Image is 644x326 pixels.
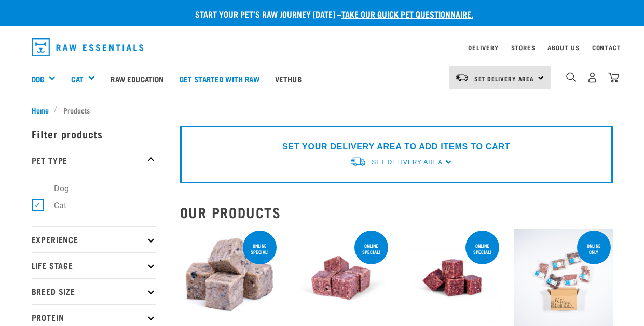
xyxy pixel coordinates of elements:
[180,204,613,220] h2: Our Products
[32,252,156,278] p: Life Stage
[32,226,156,252] p: Experience
[587,72,598,83] img: user.png
[37,199,71,212] label: Cat
[32,121,156,147] p: Filter products
[341,11,473,16] a: take our quick pet questionnaire.
[32,278,156,304] p: Breed Size
[32,38,144,56] img: Raw Essentials Logo
[32,73,44,85] a: Dog
[592,46,621,49] a: Contact
[172,58,267,100] a: Get started with Raw
[465,238,499,260] div: ONLINE SPECIAL!
[350,156,366,167] img: van-moving.png
[243,238,277,260] div: ONLINE SPECIAL!
[32,105,613,116] nav: breadcrumbs
[23,34,621,61] nav: dropdown navigation
[566,72,576,82] img: home-icon-1@2x.png
[71,73,83,85] a: Cat
[32,105,49,116] span: Home
[455,73,469,82] img: van-moving.png
[354,238,388,260] div: ONLINE SPECIAL!
[547,46,579,49] a: About Us
[282,140,510,153] p: SET YOUR DELIVERY AREA TO ADD ITEMS TO CART
[468,46,498,49] a: Delivery
[37,182,73,195] label: Dog
[32,147,156,173] p: Pet Type
[577,238,611,260] div: ONLINE ONLY
[608,72,619,83] img: home-icon@2x.png
[511,46,536,49] a: Stores
[372,159,442,166] span: Set Delivery Area
[103,58,171,100] a: Raw Education
[474,77,535,80] span: Set Delivery Area
[32,105,54,116] a: Home
[267,58,309,100] a: Vethub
